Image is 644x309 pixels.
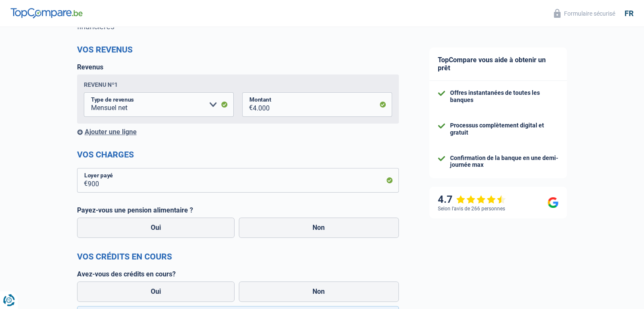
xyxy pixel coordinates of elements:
label: Oui [77,281,235,302]
div: Revenu nº1 [84,81,118,88]
div: fr [625,9,633,18]
label: Non [239,218,399,238]
h2: Vos charges [77,149,399,160]
div: Confirmation de la banque en une demi-journée max [450,154,558,169]
label: Avez-vous des crédits en cours? [77,270,399,278]
label: Oui [77,218,235,238]
div: Processus complètement digital et gratuit [450,122,558,136]
div: Selon l’avis de 266 personnes [438,206,505,212]
img: Advertisement [2,211,3,212]
img: TopCompare Logo [11,8,83,18]
div: Offres instantanées de toutes les banques [450,89,558,104]
div: Ajouter une ligne [77,128,399,136]
span: € [242,92,253,117]
span: € [77,168,88,193]
label: Non [239,281,399,302]
label: Payez-vous une pension alimentaire ? [77,206,399,214]
div: TopCompare vous aide à obtenir un prêt [429,47,567,81]
div: 4.7 [438,193,506,206]
label: Revenus [77,63,103,71]
button: Formulaire sécurisé [549,6,620,20]
h2: Vos revenus [77,44,399,55]
h2: Vos crédits en cours [77,251,399,262]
